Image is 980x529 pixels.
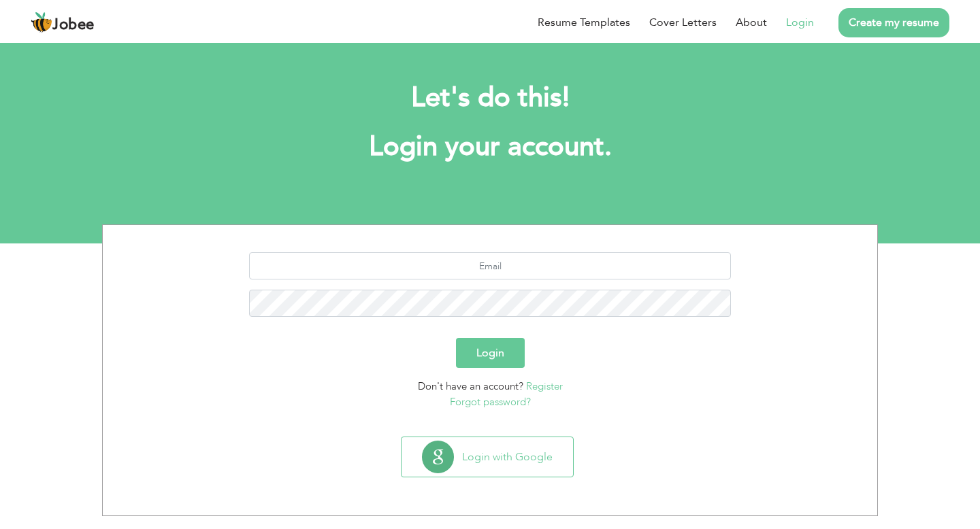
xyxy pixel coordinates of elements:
[786,14,814,31] a: Login
[31,12,52,33] img: jobee.io
[52,18,95,33] span: Jobee
[526,379,563,393] a: Register
[31,12,95,33] a: Jobee
[736,14,767,31] a: About
[456,338,525,368] button: Login
[838,8,949,37] a: Create my resume
[538,14,630,31] a: Resume Templates
[402,437,573,477] button: Login with Google
[450,395,531,409] a: Forgot password?
[649,14,717,31] a: Cover Letters
[418,379,523,393] span: Don't have an account?
[122,129,857,165] h1: Login your account.
[122,80,857,116] h2: Let's do this!
[249,252,732,279] input: Email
